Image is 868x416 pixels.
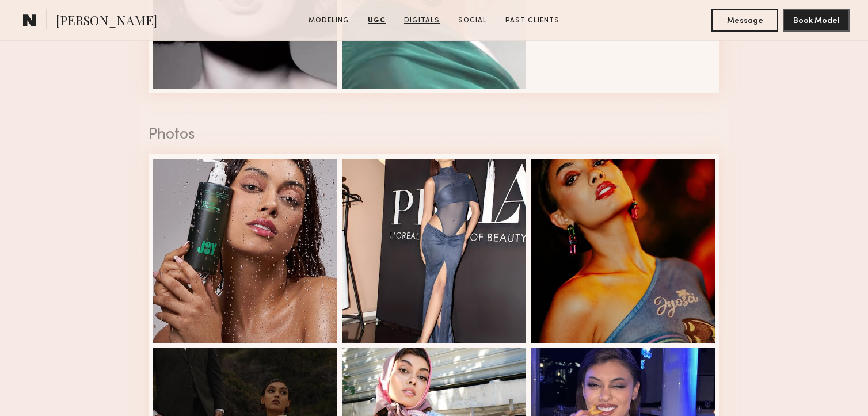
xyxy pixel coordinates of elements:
a: Social [454,16,492,26]
span: [PERSON_NAME] [56,12,157,32]
button: Book Model [783,9,850,32]
button: Message [711,9,778,32]
a: Book Model [783,15,850,25]
a: Modeling [304,16,354,26]
a: Past Clients [501,16,564,26]
div: Photos [149,128,719,143]
a: UGC [363,16,390,26]
a: Digitals [399,16,444,26]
